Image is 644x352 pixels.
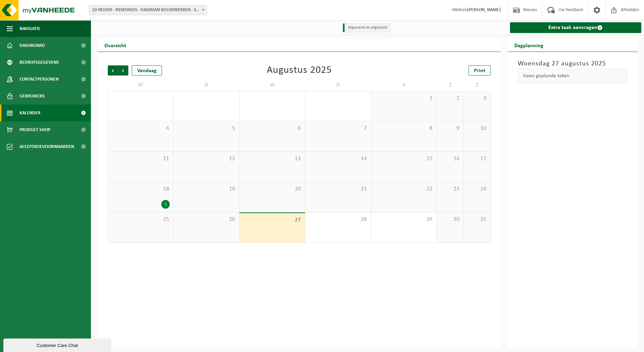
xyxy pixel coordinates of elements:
span: 18 [111,185,170,193]
span: 5 [177,125,235,132]
div: Geen geplande taken [518,69,627,83]
span: 24 [467,185,487,193]
td: Z [464,79,491,91]
td: Z [437,79,464,91]
span: 29 [375,216,433,223]
span: 27 [243,216,301,224]
span: Contactpersonen [20,71,59,88]
span: 3 [467,95,487,102]
span: 15 [375,155,433,163]
span: 11 [111,155,170,163]
span: Dashboard [20,37,45,54]
span: 20 [243,185,301,193]
span: 1 [375,95,433,102]
span: Bedrijfsgegevens [20,54,59,71]
div: Augustus 2025 [267,65,332,76]
span: Gebruikers [20,88,45,105]
span: 19 [177,185,235,193]
span: 22 [375,185,433,193]
span: 9 [440,125,460,132]
td: W [239,79,305,91]
span: 30 [440,216,460,223]
span: 10 [467,125,487,132]
span: 6 [243,125,301,132]
span: 10-981949 - REMONDIS - DAMMAN BOUWWERKEN - STADEN [89,5,207,15]
div: 1 [161,200,170,209]
span: Product Shop [20,121,50,138]
h2: Dagplanning [508,38,550,52]
li: Afgewerkt en afgemeld [343,23,391,32]
span: 2 [440,95,460,102]
iframe: chat widget [3,337,112,352]
td: D [173,79,239,91]
span: 8 [375,125,433,132]
span: 16 [440,155,460,163]
strong: [PERSON_NAME] [467,7,501,12]
span: Print [474,68,485,74]
td: V [371,79,437,91]
td: D [305,79,371,91]
span: Acceptatievoorwaarden [20,138,74,155]
h3: Woensdag 27 augustus 2025 [518,59,627,69]
span: 23 [440,185,460,193]
span: 17 [467,155,487,163]
span: 13 [243,155,301,163]
span: Navigatie [20,20,40,37]
span: 25 [111,216,170,223]
span: 12 [177,155,235,163]
span: 31 [467,216,487,223]
span: 7 [309,125,367,132]
span: 4 [111,125,170,132]
td: M [108,79,173,91]
div: Vandaag [132,65,162,76]
h2: Overzicht [98,38,133,52]
a: Print [469,65,491,76]
span: 26 [177,216,235,223]
span: Vorige [108,65,118,76]
span: 14 [309,155,367,163]
span: Kalender [20,105,40,121]
span: Volgende [118,65,128,76]
a: Extra taak aanvragen [510,22,642,33]
span: 10-981949 - REMONDIS - DAMMAN BOUWWERKEN - STADEN [89,5,206,15]
span: 21 [309,185,367,193]
span: 28 [309,216,367,223]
